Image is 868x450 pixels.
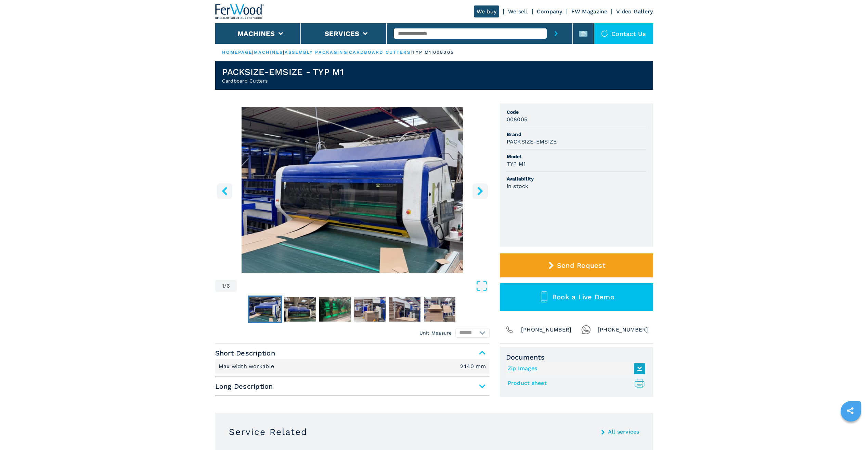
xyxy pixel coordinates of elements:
[500,283,653,311] button: Book a Live Demo
[507,175,646,182] span: Availability
[547,23,566,44] button: submit-button
[215,107,490,273] div: Go to Slide 1
[508,378,642,389] a: Product sheet
[222,50,252,55] a: HOMEPAGE
[842,402,859,419] a: sharethis
[224,283,226,289] span: /
[222,77,344,84] h2: Cardboard Cutters
[284,297,316,322] img: ab9257f68d4190d3fa44e787af0c79a2
[283,50,284,55] span: |
[248,296,282,323] button: Go to Slide 1
[507,109,646,115] span: Code
[594,23,653,44] div: Contact us
[412,49,433,55] p: typ m1 |
[215,359,490,374] div: Short Description
[423,296,457,323] button: Go to Slide 6
[237,29,275,38] button: Machines
[226,283,230,289] span: 6
[285,50,348,55] a: assembly packaging
[507,138,557,146] h3: PACKSIZE-EMSIZE
[347,50,349,55] span: |
[215,347,490,359] span: Short Description
[521,325,572,335] span: [PHONE_NUMBER]
[229,426,307,437] h3: Service Related
[601,30,608,37] img: Contact us
[460,364,486,369] em: 2440 mm
[354,297,386,322] img: 7c441f8ba0b4f1adf0ed204e83cb0b33
[353,296,387,323] button: Go to Slide 4
[222,66,344,77] h1: PACKSIZE-EMSIZE - TYP M1
[249,297,281,322] img: 2f6a39fc5f85aeb03df8729fc9582184
[215,296,490,323] nav: Thumbnail Navigation
[318,296,352,323] button: Go to Slide 3
[349,50,411,55] a: cardboard cutters
[215,107,490,273] img: Cardboard Cutters PACKSIZE-EMSIZE TYP M1
[508,8,528,15] a: We sell
[508,363,642,374] a: Zip Images
[283,296,317,323] button: Go to Slide 2
[215,4,264,19] img: Ferwood
[433,49,454,55] p: 008005
[254,50,283,55] a: machines
[608,429,639,435] a: All services
[325,29,360,38] button: Services
[505,325,514,335] img: Phone
[507,131,646,138] span: Brand
[507,160,526,168] h3: TYP M1
[616,8,653,15] a: Video Gallery
[474,5,500,17] a: We buy
[839,419,863,445] iframe: Chat
[507,115,528,123] h3: 008005
[238,280,488,292] button: Open Fullscreen
[388,296,422,323] button: Go to Slide 5
[581,325,591,335] img: Whatsapp
[217,183,232,199] button: left-button
[215,380,490,392] span: Long Description
[506,353,647,361] span: Documents
[222,283,224,289] span: 1
[219,363,276,370] p: Max width workable
[507,153,646,160] span: Model
[424,297,455,322] img: b20052ac385635a0c1f1084039b04ab4
[472,183,488,199] button: right-button
[537,8,562,15] a: Company
[389,297,420,322] img: 0755415fb0b378a01d9d35c69d7e921d
[319,297,351,322] img: f50bbef23cf4187d49ee653705824cd4
[598,325,648,335] span: [PHONE_NUMBER]
[411,50,412,55] span: |
[571,8,608,15] a: FW Magazine
[507,182,529,190] h3: in stock
[252,50,254,55] span: |
[557,261,605,270] span: Send Request
[500,253,653,277] button: Send Request
[419,329,452,336] em: Unit Measure
[552,293,614,301] span: Book a Live Demo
